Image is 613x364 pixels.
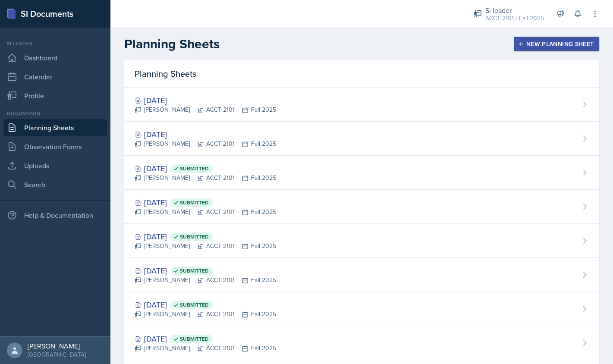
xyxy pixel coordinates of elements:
div: New Planning Sheet [519,41,594,47]
span: Submitted [180,336,209,342]
div: Si leader [485,5,544,16]
a: Search [3,176,107,193]
span: Submitted [180,233,209,240]
div: [DATE] [135,231,276,242]
a: [DATE] [PERSON_NAME]ACCT 2101Fall 2025 [124,88,599,122]
div: [DATE] [135,299,276,311]
div: [PERSON_NAME] [28,342,86,350]
button: New Planning Sheet [514,37,599,51]
div: [DATE] [135,333,276,345]
div: ACCT 2101 / Fall 2025 [485,14,544,23]
div: Documents [3,110,107,117]
span: Submitted [180,301,209,308]
a: Planning Sheets [3,119,107,136]
a: Uploads [3,157,107,174]
div: [DATE] [135,129,276,140]
span: Submitted [180,199,209,206]
a: [DATE] [PERSON_NAME]ACCT 2101Fall 2025 [124,122,599,156]
span: Submitted [180,267,209,274]
div: [PERSON_NAME] ACCT 2101 Fall 2025 [135,344,276,353]
a: [DATE] Submitted [PERSON_NAME]ACCT 2101Fall 2025 [124,156,599,190]
a: [DATE] Submitted [PERSON_NAME]ACCT 2101Fall 2025 [124,190,599,224]
div: [PERSON_NAME] ACCT 2101 Fall 2025 [135,276,276,285]
a: [DATE] Submitted [PERSON_NAME]ACCT 2101Fall 2025 [124,292,599,326]
div: [DATE] [135,265,276,276]
div: [PERSON_NAME] ACCT 2101 Fall 2025 [135,105,276,114]
div: [PERSON_NAME] ACCT 2101 Fall 2025 [135,173,276,182]
div: [PERSON_NAME] ACCT 2101 Fall 2025 [135,242,276,251]
div: [DATE] [135,94,276,106]
a: Dashboard [3,49,107,66]
a: Observation Forms [3,138,107,155]
h2: Planning Sheets [124,36,220,52]
a: Calendar [3,68,107,85]
div: [PERSON_NAME] ACCT 2101 Fall 2025 [135,310,276,319]
a: Profile [3,87,107,104]
a: [DATE] Submitted [PERSON_NAME]ACCT 2101Fall 2025 [124,258,599,292]
a: [DATE] Submitted [PERSON_NAME]ACCT 2101Fall 2025 [124,224,599,258]
div: [DATE] [135,197,276,208]
div: [PERSON_NAME] ACCT 2101 Fall 2025 [135,139,276,148]
div: [DATE] [135,163,276,174]
div: Help & Documentation [3,207,107,224]
span: Submitted [180,165,209,172]
div: Si leader [3,40,107,47]
div: [PERSON_NAME] ACCT 2101 Fall 2025 [135,207,276,217]
div: Planning Sheets [124,60,599,88]
a: [DATE] Submitted [PERSON_NAME]ACCT 2101Fall 2025 [124,326,599,360]
div: [GEOGRAPHIC_DATA] [28,350,86,359]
